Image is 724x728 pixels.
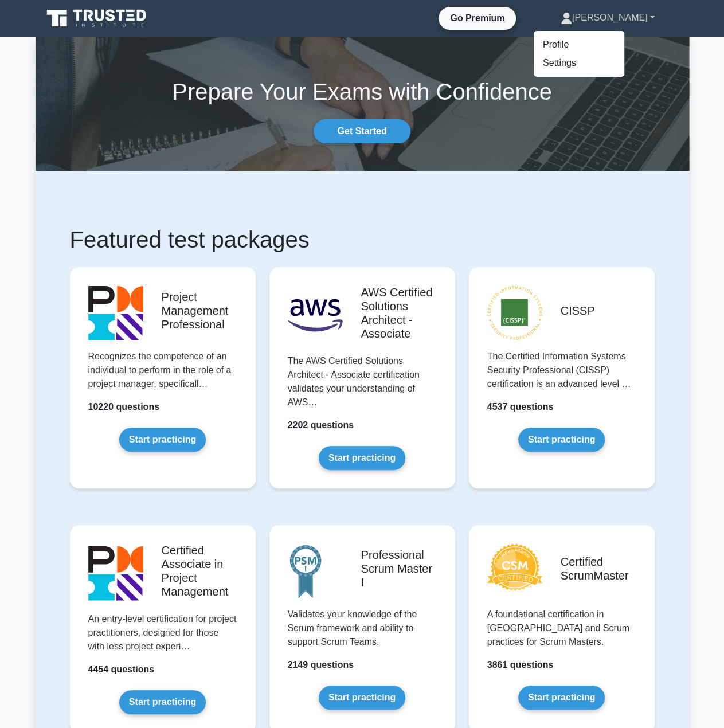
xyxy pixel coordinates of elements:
a: Settings [534,54,624,72]
a: Start practicing [518,428,605,452]
a: [PERSON_NAME] [533,6,682,29]
h1: Featured test packages [70,226,655,253]
a: Go Premium [443,11,511,25]
a: Start practicing [319,446,405,470]
h1: Prepare Your Exams with Confidence [36,78,689,105]
ul: [PERSON_NAME] [533,30,625,77]
a: Start practicing [119,428,206,452]
a: Start practicing [319,686,405,710]
a: Start practicing [119,690,206,714]
a: Profile [534,36,624,54]
a: Start practicing [518,686,605,710]
a: Get Started [314,119,410,143]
